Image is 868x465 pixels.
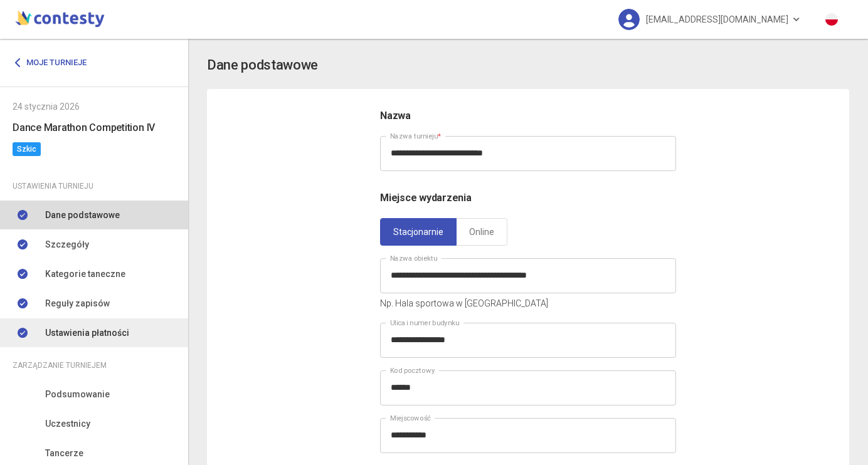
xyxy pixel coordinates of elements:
[45,208,120,222] span: Dane podstawowe
[380,110,411,122] span: Nazwa
[13,142,41,156] span: Szkic
[13,51,96,74] a: Moje turnieje
[45,296,110,310] span: Reguły zapisów
[45,267,125,281] span: Kategorie taneczne
[45,417,90,431] span: Uczestnicy
[13,179,176,193] div: Ustawienia turnieju
[380,218,457,246] a: Stacjonarnie
[45,326,129,340] span: Ustawienia płatności
[646,6,788,33] span: [EMAIL_ADDRESS][DOMAIN_NAME]
[45,387,110,401] span: Podsumowanie
[45,446,83,460] span: Tancerze
[13,100,176,113] div: 24 stycznia 2026
[207,55,849,76] app-title: settings-basic.title
[45,238,89,251] span: Szczegóły
[456,218,507,246] a: Online
[13,358,107,372] span: Zarządzanie turniejem
[380,296,676,310] p: Np. Hala sportowa w [GEOGRAPHIC_DATA]
[207,55,318,76] h3: Dane podstawowe
[380,192,472,204] span: Miejsce wydarzenia
[13,120,176,135] h6: Dance Marathon Competition IV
